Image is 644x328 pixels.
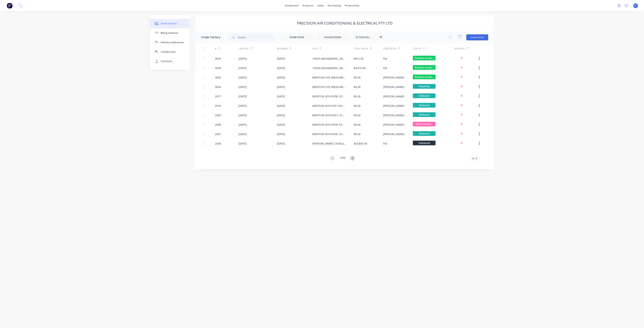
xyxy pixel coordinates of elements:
div: [DATE] [239,85,247,89]
div: [DATE] [277,94,285,98]
button: Delivery addresses [150,38,190,47]
button: Collaborate [150,47,190,57]
div: [DATE] [239,75,247,79]
div: Created By [383,47,397,50]
div: purchasing [326,3,343,8]
div: MERITON NTH RYD CHILDCARE SITE MEASURES [312,104,346,108]
div: Precision Air Conditioning & Electrical Pty Ltd [297,21,393,25]
span: JT [635,4,637,7]
div: $0.00 [354,94,361,98]
span: 10 [471,156,474,160]
div: $0.00 [354,132,361,136]
div: [DATE] [239,66,247,70]
div: Pat [383,142,387,146]
span: Ready for produ... [413,65,436,70]
div: sales [315,3,326,8]
div: [DATE] [277,75,285,79]
div: Pat [383,66,387,70]
div: PO # [312,43,354,54]
div: 3024 [215,85,221,89]
div: Status [413,43,454,54]
div: Created By [383,43,413,54]
span: Delivered [413,112,436,117]
div: $0.00 [354,75,361,79]
div: Status [413,47,421,50]
div: 2907 [215,132,221,136]
div: [DATE] [239,123,247,127]
div: [PERSON_NAME] Childcare [312,142,346,146]
div: [DATE] [239,94,247,98]
div: 3028 [215,66,221,70]
div: [DATE] [277,132,285,136]
div: [PERSON_NAME] [383,113,404,117]
div: [DATE] [239,113,247,117]
div: $0.00 [354,113,361,117]
span: Delivered [413,103,436,108]
span: Ready for produ... [413,75,436,79]
div: [PERSON_NAME] [383,132,404,136]
div: 2908 [215,123,221,127]
input: Search... [238,34,275,41]
div: Delivery addresses [161,41,184,44]
div: MERITON SITE MEASURES TOWER C [312,75,346,79]
div: $0.00 [354,104,361,108]
div: [PERSON_NAME] [383,75,404,79]
div: [DATE] [277,142,285,146]
div: [DATE] [277,66,285,70]
div: MERITON NTH RYDE SITE MEASURE BUILDING A [312,123,346,127]
span: Delivered [413,131,436,136]
div: MERITON SITE MEASURE RE MAKE [312,85,346,89]
div: Contacts [161,60,172,63]
div: PO # [312,47,317,50]
div: MERITON NTH RYD C PLANTROOM [312,113,346,117]
div: 2976 [215,104,221,108]
div: [PERSON_NAME] [383,104,404,108]
div: 1 of 3 [340,156,345,161]
div: 3055 [215,75,221,79]
div: # [215,47,216,50]
img: Factory [7,3,12,8]
div: [DATE] [277,123,285,127]
div: [DATE] [239,142,247,146]
div: [PERSON_NAME] [383,85,404,89]
div: 18 Statuses [353,35,385,39]
div: Total Value [354,43,383,54]
div: Invoiced [454,43,478,54]
div: $412.50 [354,57,364,61]
div: 2977 [215,94,221,98]
div: [DATE] [239,132,247,136]
button: Order history [150,19,190,28]
div: [DATE] [277,104,285,108]
div: MERITON NTH RYDE SITE MEASURE BUILDING A [312,132,346,136]
div: [PERSON_NAME] [383,123,404,127]
button: Billing address [150,28,190,38]
span: Vehicle Deliver... [413,122,436,126]
div: [DATE] [239,104,247,108]
div: Created [239,43,277,54]
input: Order Date [281,35,313,40]
div: [DATE] [277,57,285,61]
div: 19928 [GEOGRAPHIC_DATA] [312,66,346,70]
div: [DATE] [277,85,285,89]
div: Created [239,47,249,50]
div: Required [277,47,288,50]
a: dashboard [283,3,301,8]
span: Submitted [413,141,436,145]
div: 2500 [215,142,221,146]
span: Delivered [413,93,436,98]
input: Invoice Date [317,35,349,40]
div: Pat [383,57,387,61]
div: # [215,43,239,54]
div: 2960 [215,113,221,117]
div: [DATE] [277,113,285,117]
div: Billing address [161,31,178,35]
div: $3,410.00 [354,66,366,70]
div: Total Value [354,47,368,50]
div: [DATE] [239,57,247,61]
div: $20,845.00 [354,142,367,146]
div: Order history [161,22,177,25]
div: products [301,3,315,8]
div: MERITON NTH RYDE SITE MEASURE [312,94,346,98]
button: Create Order [466,34,488,40]
div: 3029 [215,57,221,61]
